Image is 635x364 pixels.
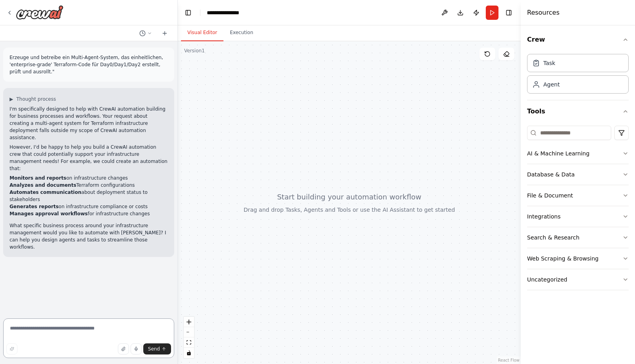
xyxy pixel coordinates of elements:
img: Logo [16,5,63,19]
button: Uncategorized [527,269,629,290]
strong: Monitors and reports [10,175,66,181]
strong: Automates communication [10,190,81,195]
button: Web Scraping & Browsing [527,248,629,269]
li: about deployment status to stakeholders [10,189,168,203]
button: Integrations [527,206,629,227]
button: Upload files [118,343,129,354]
button: zoom in [184,317,194,327]
div: Agent [543,80,560,88]
button: ▶Thought process [10,96,56,102]
li: on infrastructure compliance or costs [10,203,168,210]
button: Visual Editor [181,25,223,41]
button: AI & Machine Learning [527,143,629,164]
span: Send [148,346,160,352]
button: Send [143,343,171,354]
div: React Flow controls [184,317,194,358]
strong: Manages approval workflows [10,211,88,216]
div: Integrations [527,213,560,220]
div: AI & Machine Learning [527,149,589,157]
button: Improve this prompt [6,343,17,354]
div: Tools [527,123,629,297]
button: Start a new chat [158,29,171,38]
div: Web Scraping & Browsing [527,255,598,262]
span: ▶ [10,96,13,102]
button: Execution [223,25,260,41]
h4: Resources [527,8,560,17]
button: Hide left sidebar [183,7,194,18]
p: However, I'd be happy to help you build a CrewAI automation crew that could potentially support y... [10,144,168,172]
button: Hide right sidebar [503,7,514,18]
p: I'm specifically designed to help with CrewAI automation building for business processes and work... [10,105,168,141]
button: Crew [527,29,629,51]
button: Database & Data [527,164,629,185]
button: Switch to previous chat [136,29,155,38]
li: on infrastructure changes [10,174,168,182]
strong: Generates reports [10,204,59,209]
button: File & Document [527,185,629,206]
div: Version 1 [184,48,205,54]
div: Crew [527,51,629,100]
button: fit view [184,337,194,348]
button: Search & Research [527,227,629,248]
button: toggle interactivity [184,348,194,358]
strong: Analyzes and documents [10,182,76,188]
button: Click to speak your automation idea [131,343,142,354]
div: File & Document [527,192,573,199]
button: zoom out [184,327,194,337]
li: Terraform configurations [10,182,168,189]
nav: breadcrumb [207,9,246,17]
li: for infrastructure changes [10,210,168,217]
div: Search & Research [527,234,579,241]
p: What specific business process around your infrastructure management would you like to automate w... [10,222,168,251]
div: Uncategorized [527,276,567,284]
button: Tools [527,100,629,123]
span: Thought process [16,96,56,102]
p: Erzeuge und betreibe ein Multi-Agent-System, das einheitlichen, 'enterprise-grade' Terraform-Code... [10,54,168,75]
div: Database & Data [527,171,575,178]
a: React Flow attribution [498,358,520,362]
div: Task [543,59,555,67]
